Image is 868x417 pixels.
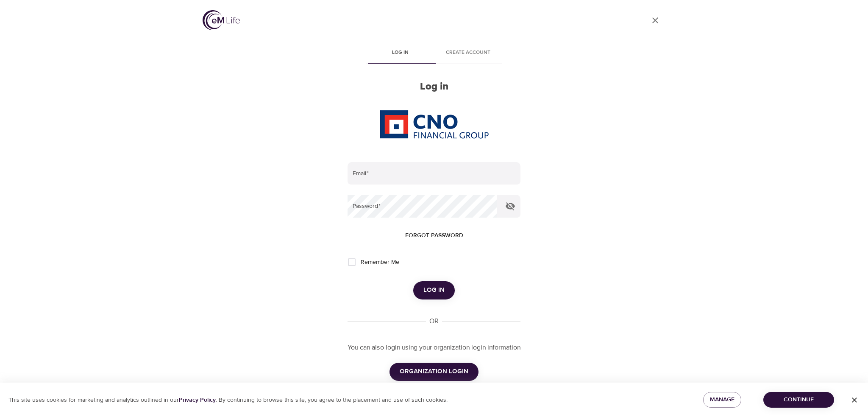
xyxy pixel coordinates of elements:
button: ORGANIZATION LOGIN [389,363,479,381]
span: Create account [439,48,497,57]
button: Manage [703,392,741,408]
img: CNO%20logo.png [379,110,489,139]
div: OR [426,316,442,326]
span: ORGANIZATION LOGIN [400,366,468,377]
button: Log in [413,281,455,299]
div: disabled tabs example [348,43,520,64]
span: Log in [371,48,429,57]
button: Forgot password [402,228,467,243]
img: logo [203,10,240,30]
p: You can also login using your organization login information [348,343,520,353]
a: Privacy Policy [179,396,216,404]
button: Continue [763,392,834,408]
span: Forgot password [405,230,463,241]
span: Log in [423,285,445,296]
span: Remember Me [361,258,399,267]
span: Manage [710,395,734,405]
h2: Log in [348,81,520,93]
a: close [645,10,665,31]
span: Continue [770,395,827,405]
